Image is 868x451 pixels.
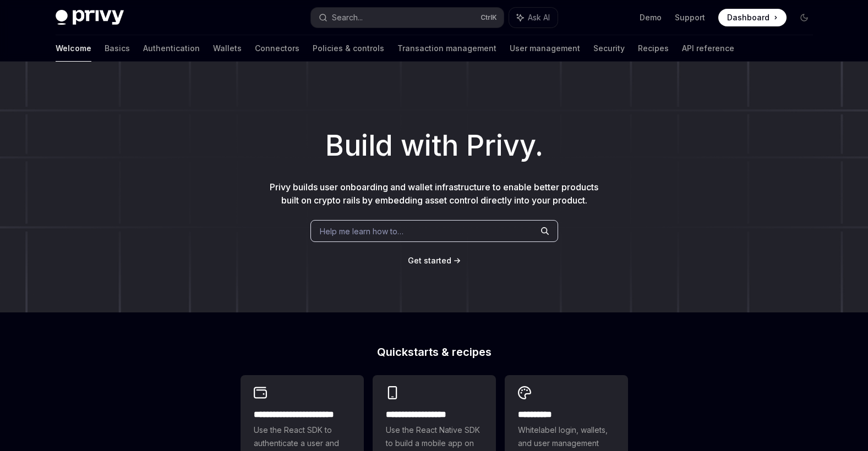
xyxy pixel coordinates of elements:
div: Search... [332,11,363,24]
a: Welcome [56,35,91,62]
a: Get started [408,255,451,266]
a: User management [510,35,580,62]
span: Ask AI [528,12,550,23]
img: dark logo [56,10,124,25]
h1: Build with Privy. [18,124,850,167]
button: Toggle dark mode [795,9,813,26]
span: Get started [408,256,451,265]
a: Demo [640,12,662,23]
span: Dashboard [727,12,769,23]
span: Help me learn how to… [320,226,403,237]
a: Authentication [143,35,200,62]
a: Recipes [638,35,669,62]
a: Wallets [213,35,242,62]
a: Support [675,12,705,23]
button: Search...CtrlK [311,8,504,28]
a: Transaction management [397,35,496,62]
a: Basics [105,35,130,62]
button: Ask AI [509,8,558,28]
span: Privy builds user onboarding and wallet infrastructure to enable better products built on crypto ... [270,182,598,206]
a: Security [593,35,625,62]
a: Dashboard [718,9,787,26]
a: Policies & controls [313,35,384,62]
h2: Quickstarts & recipes [241,346,628,358]
a: API reference [682,35,734,62]
span: Ctrl K [481,13,497,22]
a: Connectors [255,35,299,62]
